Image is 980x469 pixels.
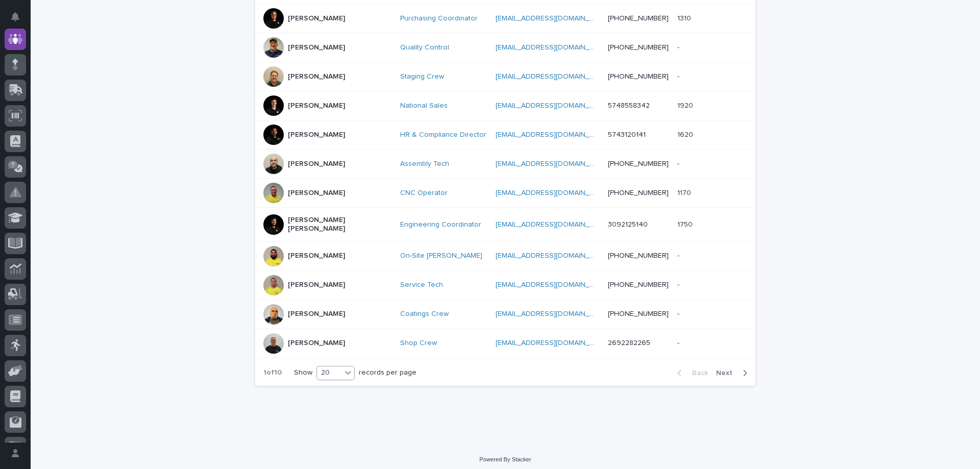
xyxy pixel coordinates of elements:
a: [EMAIL_ADDRESS][DOMAIN_NAME] [496,221,611,228]
a: [PHONE_NUMBER] [608,281,669,288]
a: [PHONE_NUMBER] [608,310,669,317]
a: [EMAIL_ADDRESS][DOMAIN_NAME] [496,252,611,259]
p: - [677,337,681,348]
a: [EMAIL_ADDRESS][DOMAIN_NAME] [496,339,611,347]
div: Notifications [13,12,26,29]
a: Powered By Stacker [479,456,531,462]
a: Purchasing Coordinator [400,14,478,23]
p: [PERSON_NAME] [288,339,345,348]
a: HR & Compliance Director [400,131,486,139]
a: Service Tech [400,281,443,289]
a: [PHONE_NUMBER] [608,160,669,167]
p: [PERSON_NAME] [288,252,345,260]
a: Staging Crew [400,72,444,81]
button: Back [669,368,712,378]
p: [PERSON_NAME] [PERSON_NAME] [288,216,390,233]
tr: [PERSON_NAME]Purchasing Coordinator [EMAIL_ADDRESS][DOMAIN_NAME] [PHONE_NUMBER]13101310 [255,4,755,33]
a: [PHONE_NUMBER] [608,15,669,22]
p: 1920 [677,100,695,110]
button: Notifications [5,6,26,28]
p: - [677,279,681,289]
p: - [677,158,681,168]
p: [PERSON_NAME] [288,310,345,318]
a: [EMAIL_ADDRESS][DOMAIN_NAME] [496,73,611,80]
a: [PHONE_NUMBER] [608,189,669,196]
a: [EMAIL_ADDRESS][DOMAIN_NAME] [496,15,611,22]
a: [EMAIL_ADDRESS][DOMAIN_NAME] [496,281,611,288]
p: [PERSON_NAME] [288,189,345,198]
a: Engineering Coordinator [400,220,481,229]
span: Back [686,369,708,377]
p: [PERSON_NAME] [288,72,345,81]
a: 5748558342 [608,102,650,109]
p: - [677,41,681,52]
tr: [PERSON_NAME]Shop Crew [EMAIL_ADDRESS][DOMAIN_NAME] 2692282265-- [255,329,755,358]
a: On-Site [PERSON_NAME] [400,252,482,260]
a: National Sales [400,102,448,110]
a: [PHONE_NUMBER] [608,252,669,259]
p: [PERSON_NAME] [288,281,345,289]
span: Next [716,369,739,377]
tr: [PERSON_NAME] [PERSON_NAME]Engineering Coordinator [EMAIL_ADDRESS][DOMAIN_NAME] 309212514017501750 [255,208,755,242]
tr: [PERSON_NAME]National Sales [EMAIL_ADDRESS][DOMAIN_NAME] 574855834219201920 [255,91,755,120]
a: Quality Control [400,43,449,52]
p: [PERSON_NAME] [288,131,345,139]
a: Assembly Tech [400,160,449,168]
p: 1620 [677,129,695,139]
a: CNC Operator [400,189,448,198]
tr: [PERSON_NAME]On-Site [PERSON_NAME] [EMAIL_ADDRESS][DOMAIN_NAME] [PHONE_NUMBER]-- [255,241,755,270]
tr: [PERSON_NAME]Service Tech [EMAIL_ADDRESS][DOMAIN_NAME] [PHONE_NUMBER]-- [255,270,755,300]
a: Shop Crew [400,339,437,348]
a: [EMAIL_ADDRESS][DOMAIN_NAME] [496,160,611,167]
p: 1310 [677,12,693,23]
p: - [677,250,681,260]
p: [PERSON_NAME] [288,102,345,110]
a: 2692282265 [608,339,650,347]
a: 5743120141 [608,131,646,138]
a: [EMAIL_ADDRESS][DOMAIN_NAME] [496,102,611,109]
a: [EMAIL_ADDRESS][DOMAIN_NAME] [496,189,611,196]
p: [PERSON_NAME] [288,14,345,23]
p: 1750 [677,218,695,229]
p: - [677,308,681,318]
a: [EMAIL_ADDRESS][DOMAIN_NAME] [496,310,611,317]
p: Show [294,368,312,377]
p: 1170 [677,187,693,198]
p: 1 of 10 [255,360,290,385]
a: [PHONE_NUMBER] [608,73,669,80]
tr: [PERSON_NAME]Assembly Tech [EMAIL_ADDRESS][DOMAIN_NAME] [PHONE_NUMBER]-- [255,150,755,179]
a: [PHONE_NUMBER] [608,44,669,51]
p: records per page [359,368,416,377]
p: [PERSON_NAME] [288,160,345,168]
a: [EMAIL_ADDRESS][DOMAIN_NAME] [496,131,611,138]
tr: [PERSON_NAME]Quality Control [EMAIL_ADDRESS][DOMAIN_NAME] [PHONE_NUMBER]-- [255,33,755,62]
a: Coatings Crew [400,310,449,318]
a: 3092125140 [608,221,648,228]
tr: [PERSON_NAME]CNC Operator [EMAIL_ADDRESS][DOMAIN_NAME] [PHONE_NUMBER]11701170 [255,179,755,208]
p: [PERSON_NAME] [288,43,345,52]
div: 20 [317,367,341,378]
a: [EMAIL_ADDRESS][DOMAIN_NAME] [496,44,611,51]
p: - [677,70,681,81]
tr: [PERSON_NAME]Coatings Crew [EMAIL_ADDRESS][DOMAIN_NAME] [PHONE_NUMBER]-- [255,300,755,329]
tr: [PERSON_NAME]HR & Compliance Director [EMAIL_ADDRESS][DOMAIN_NAME] 574312014116201620 [255,120,755,150]
tr: [PERSON_NAME]Staging Crew [EMAIL_ADDRESS][DOMAIN_NAME] [PHONE_NUMBER]-- [255,62,755,91]
button: Next [712,368,755,378]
